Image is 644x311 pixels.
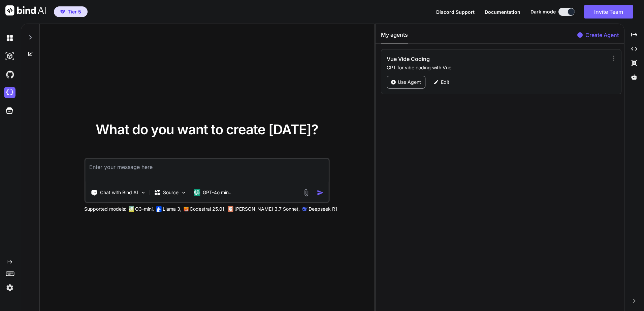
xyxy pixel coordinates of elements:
[156,206,161,212] img: Llama2
[234,206,300,212] p: [PERSON_NAME] 3.7 Sonnet,
[398,79,421,85] p: Use Agent
[436,8,475,15] button: Discord Support
[84,206,126,212] p: Supported models:
[140,190,146,196] img: Pick Tools
[485,8,520,15] button: Documentation
[4,87,15,98] img: cloudideIcon
[163,206,182,212] p: Llama 3,
[163,189,179,196] p: Source
[203,189,231,196] p: GPT-4o min..
[128,206,134,212] img: GPT-4
[387,64,606,71] p: GPT for vibe coding with Vue
[381,31,408,43] button: My agents
[485,9,520,15] span: Documentation
[135,206,154,212] p: O3-mini,
[585,31,619,39] p: Create Agent
[530,8,556,15] span: Dark mode
[5,5,46,15] img: Bind AI
[387,55,540,63] h3: Vue Vide Coding
[68,8,81,15] span: Tier 5
[181,190,186,196] img: Pick Models
[302,189,310,197] img: attachment
[54,6,88,17] button: premiumTier 5
[302,206,307,212] img: claude
[441,79,449,85] p: Edit
[4,32,15,44] img: darkChat
[4,50,15,62] img: darkAi-studio
[228,206,233,212] img: claude
[100,189,138,196] p: Chat with Bind AI
[4,69,15,80] img: githubDark
[436,9,475,15] span: Discord Support
[96,121,318,138] span: What do you want to create [DATE]?
[193,189,200,196] img: GPT-4o mini
[60,10,65,14] img: premium
[190,206,226,212] p: Codestral 25.01,
[309,206,337,212] p: Deepseek R1
[184,207,188,211] img: Mistral-AI
[4,282,15,293] img: settings
[317,189,324,196] img: icon
[584,5,633,19] button: Invite Team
